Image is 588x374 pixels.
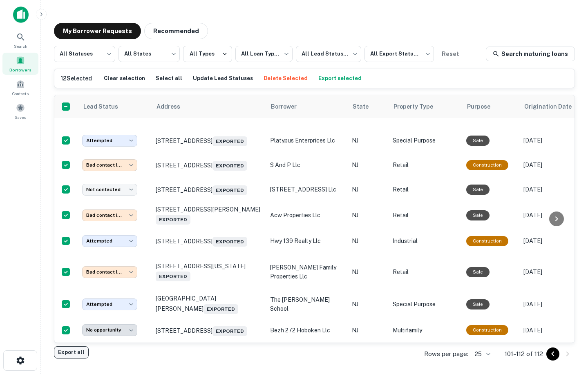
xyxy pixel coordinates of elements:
[118,43,180,65] div: All States
[212,237,247,247] span: Exported
[352,267,385,276] p: NJ
[270,185,344,194] p: [STREET_ADDRESS] llc
[393,136,458,145] p: Special Purpose
[9,67,31,73] span: Borrowers
[270,295,344,313] p: the [PERSON_NAME] school
[82,324,137,336] div: No opportunity
[82,266,137,278] div: Bad contact info
[156,272,190,281] span: Exported
[505,349,543,359] p: 101–112 of 112
[486,47,575,61] a: Search maturing loans
[82,298,137,310] div: Attempted
[466,236,508,246] div: This loan purpose was for construction
[271,102,307,111] span: Borrower
[393,102,444,111] span: Property Type
[270,160,344,169] p: s and p llc
[15,114,27,120] span: Saved
[54,346,89,358] button: Export all
[270,326,344,335] p: bezh 272 hoboken llc
[156,235,262,247] p: [STREET_ADDRESS]
[266,95,348,118] th: Borrower
[203,304,238,314] span: Exported
[156,184,262,195] p: [STREET_ADDRESS]
[212,161,247,171] span: Exported
[353,102,379,111] span: State
[389,95,462,118] th: Property Type
[156,159,262,171] p: [STREET_ADDRESS]
[393,211,458,220] p: Retail
[78,95,152,118] th: Lead Status
[156,263,262,281] p: [STREET_ADDRESS][US_STATE]
[316,72,364,85] button: Export selected
[183,46,232,62] button: All Types
[2,100,38,122] a: Saved
[393,236,458,245] p: Industrial
[12,90,29,97] span: Contacts
[352,326,385,335] p: NJ
[82,135,137,147] div: Attempted
[547,309,588,348] iframe: Chat Widget
[61,74,92,83] h6: 12 Selected
[154,72,184,85] button: Select all
[2,53,38,75] a: Borrowers
[212,326,247,336] span: Exported
[472,348,492,360] div: 25
[393,300,458,309] p: Special Purpose
[270,136,344,145] p: platypus enterprices llc
[156,206,262,225] p: [STREET_ADDRESS][PERSON_NAME]
[424,349,468,359] p: Rows per page:
[348,95,389,118] th: State
[462,95,519,118] th: Purpose
[393,160,458,169] p: Retail
[156,215,190,225] span: Exported
[102,72,147,85] button: Clear selection
[82,184,137,196] div: Not contacted
[270,211,344,220] p: acw properties llc
[82,159,137,171] div: Bad contact info
[352,160,385,169] p: NJ
[467,102,501,111] span: Purpose
[437,46,463,62] button: Reset
[152,95,266,118] th: Address
[352,211,385,220] p: NJ
[82,235,137,247] div: Attempted
[296,43,361,65] div: All Lead Statuses
[2,29,38,51] a: Search
[466,325,508,335] div: This loan purpose was for construction
[466,160,508,170] div: This loan purpose was for construction
[144,23,208,39] button: Recommended
[2,76,38,98] a: Contacts
[466,136,490,146] div: Sale
[83,102,129,111] span: Lead Status
[466,210,490,220] div: Sale
[54,23,141,39] button: My Borrower Requests
[524,102,582,111] span: Origination Date
[364,43,434,65] div: All Export Statuses
[352,236,385,245] p: NJ
[466,267,490,277] div: Sale
[54,43,115,65] div: All Statuses
[13,7,29,23] img: capitalize-icon.png
[270,236,344,245] p: hwy 139 realty llc
[235,43,293,65] div: All Loan Types
[156,325,262,336] p: [STREET_ADDRESS]
[212,136,247,146] span: Exported
[393,267,458,276] p: Retail
[393,185,458,194] p: Retail
[156,135,262,146] p: [STREET_ADDRESS]
[352,300,385,309] p: NJ
[262,72,310,85] button: Delete Selected
[466,185,490,195] div: Sale
[466,299,490,309] div: Sale
[14,43,27,49] span: Search
[393,326,458,335] p: Multifamily
[157,102,191,111] span: Address
[546,347,559,361] button: Go to previous page
[270,263,344,281] p: [PERSON_NAME] family properties llc
[352,136,385,145] p: NJ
